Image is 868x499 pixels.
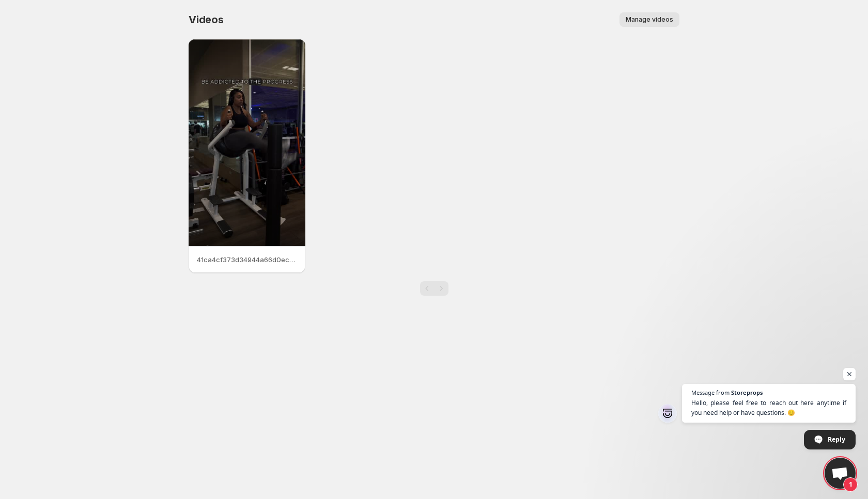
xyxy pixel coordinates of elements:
span: Storeprops [731,390,763,395]
span: Hello, please feel free to reach out here anytime if you need help or have questions. 😊 [691,398,846,417]
nav: Pagination [420,281,448,296]
span: 1 [843,477,858,492]
p: 41ca4cf373d34944a66d0ec60de87a73 [197,254,297,265]
span: Videos [189,13,224,26]
a: Open chat [825,458,856,489]
span: Message from [691,390,730,395]
span: Reply [828,430,845,448]
button: Manage videos [619,12,679,27]
span: Manage videos [626,15,673,24]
